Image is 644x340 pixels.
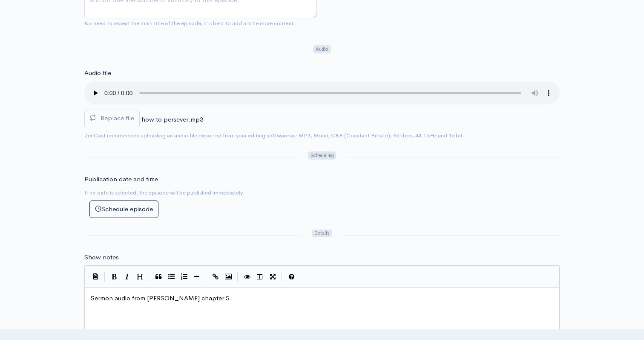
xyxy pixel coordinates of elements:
button: Insert Horizontal Line [190,270,203,283]
button: Numbered List [178,270,190,283]
button: Markdown Guide [285,270,298,283]
button: Toggle Side by Side [253,270,266,283]
button: Heading [133,270,146,283]
i: | [206,272,207,282]
i: | [282,272,282,282]
span: Audio [313,45,331,53]
button: Quote [152,270,165,283]
button: Insert Image [222,270,235,283]
i: | [104,272,105,282]
button: Bold [108,270,121,283]
span: how to persever.mp3 [141,115,203,123]
label: Show notes [84,253,119,262]
button: Schedule episode [89,201,158,218]
span: Details [312,230,332,238]
small: No need to repeat the main title of the episode, it's best to add a little more context. [84,20,295,27]
button: Toggle Preview [241,270,253,283]
label: Publication date and time [84,174,158,184]
button: Insert Show Notes Template [89,270,102,282]
i: | [149,272,149,282]
button: Generic List [165,270,178,283]
button: Italic [121,270,133,283]
i: | [237,272,238,282]
span: Sermon audio from [PERSON_NAME] chapter 5. [91,294,231,302]
span: Scheduling [308,151,336,160]
button: Toggle Fullscreen [266,270,279,283]
label: Audio file [84,68,111,78]
small: ZenCast recommends uploading an audio file exported from your editing software as: MP3, Mono, CBR... [84,132,463,139]
small: If no date is selected, the episode will be published immediately. [84,189,244,196]
button: Create Link [209,270,222,283]
span: Replace file [101,114,134,122]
